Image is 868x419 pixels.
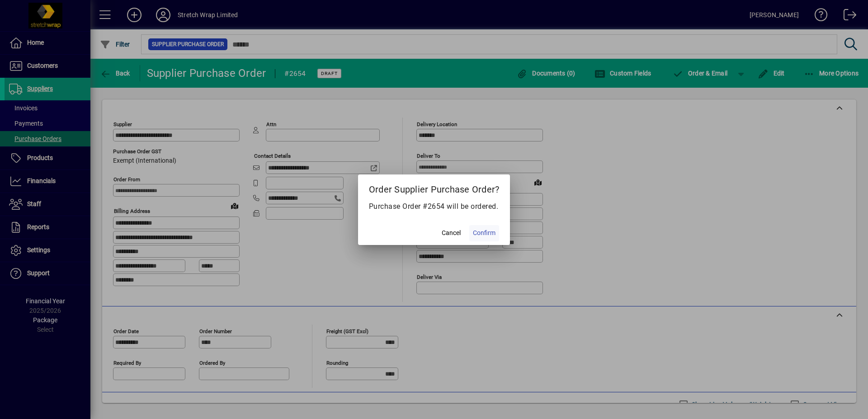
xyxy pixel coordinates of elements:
[442,228,461,238] span: Cancel
[469,225,499,241] button: Confirm
[358,174,510,201] h2: Order Supplier Purchase Order?
[369,201,500,212] p: Purchase Order #2654 will be ordered.
[473,228,495,238] span: Confirm
[437,225,466,241] button: Cancel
